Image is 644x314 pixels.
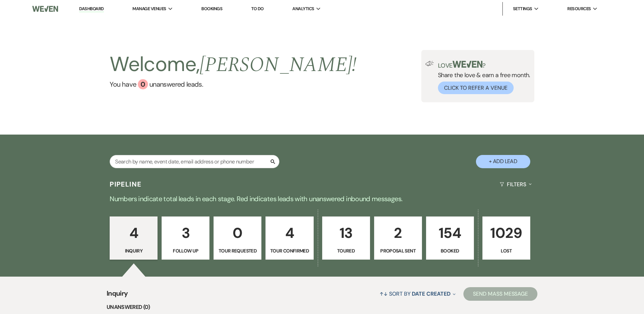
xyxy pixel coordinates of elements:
[114,247,153,255] p: Inquiry
[79,6,104,12] a: Dashboard
[379,247,418,255] p: Proposal Sent
[166,222,205,244] p: 3
[110,179,142,189] h3: Pipeline
[270,222,309,244] p: 4
[270,247,309,255] p: Tour Confirmed
[497,175,534,193] button: Filters
[434,61,530,94] div: Share the love & earn a free month.
[476,155,530,168] button: + Add Lead
[482,216,530,260] a: 1029Lost
[487,222,526,244] p: 1029
[166,247,205,255] p: Follow Up
[114,222,153,244] p: 4
[200,49,356,81] span: [PERSON_NAME] !
[513,5,532,12] span: Settings
[110,50,356,79] h2: Welcome,
[251,6,264,12] a: To Do
[374,216,422,260] a: 2Proposal Sent
[567,5,591,12] span: Resources
[438,61,530,69] p: Love ?
[379,222,418,244] p: 2
[110,79,356,89] a: You have 0 unanswered leads.
[425,61,434,66] img: loud-speaker-illustration.svg
[327,222,366,244] p: 13
[138,79,148,89] div: 0
[292,5,314,12] span: Analytics
[426,216,474,260] a: 154Booked
[438,82,514,94] button: Click to Refer a Venue
[107,288,128,303] span: Inquiry
[463,287,537,301] button: Send Mass Message
[107,303,537,312] li: Unanswered (0)
[430,222,470,244] p: 154
[78,193,567,204] p: Numbers indicate total leads in each stage. Red indicates leads with unanswered inbound messages.
[265,216,313,260] a: 4Tour Confirmed
[327,247,366,255] p: Toured
[214,216,261,260] a: 0Tour Requested
[110,216,158,260] a: 4Inquiry
[218,222,257,244] p: 0
[453,61,483,68] img: weven-logo-green.svg
[201,6,222,12] a: Bookings
[377,285,458,303] button: Sort By Date Created
[162,216,209,260] a: 3Follow Up
[412,290,450,297] span: Date Created
[487,247,526,255] p: Lost
[322,216,370,260] a: 13Toured
[32,2,58,16] img: Weven Logo
[218,247,257,255] p: Tour Requested
[430,247,470,255] p: Booked
[110,155,279,168] input: Search by name, event date, email address or phone number
[380,290,388,297] span: ↑↓
[132,5,166,12] span: Manage Venues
